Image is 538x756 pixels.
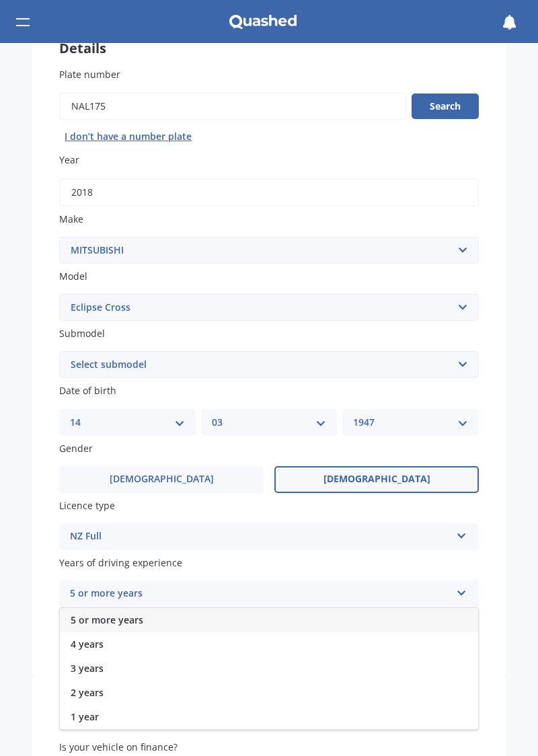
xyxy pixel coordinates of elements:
span: Make [59,213,83,225]
span: 4 years [71,638,104,650]
span: [DEMOGRAPHIC_DATA] [323,474,430,485]
span: Years of driving experience [59,556,182,569]
input: Enter plate number [59,92,406,120]
span: Model [59,270,87,282]
span: [DEMOGRAPHIC_DATA] [110,474,214,485]
span: Is your vehicle on finance? [59,741,178,753]
span: Date of birth [59,385,116,398]
span: Licence type [59,499,115,512]
span: 2 years [71,686,104,699]
span: 5 or more years [71,613,143,626]
span: Plate number [59,68,120,81]
span: Submodel [59,327,105,340]
span: Gender [59,442,93,455]
button: Search [412,93,479,119]
input: YYYY [59,178,479,206]
div: 5 or more years [70,586,451,602]
span: 1 year [71,710,99,723]
button: I don’t have a number plate [59,126,197,147]
span: Year [59,154,79,167]
span: 3 years [71,662,104,675]
div: NZ Full [70,529,451,545]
